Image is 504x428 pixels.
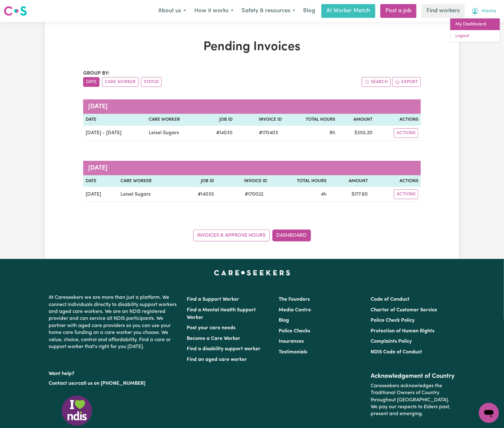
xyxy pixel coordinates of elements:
[380,4,416,18] a: Post a job
[279,329,310,334] a: Police Checks
[190,4,238,18] button: How it works
[371,297,410,302] a: Code of Conduct
[49,292,179,353] p: At Careseekers we are more than just a platform. We connect individuals directly to disability su...
[371,380,455,420] p: Careseekers acknowledges the Traditional Owners of Country throughout [GEOGRAPHIC_DATA]. We pay o...
[338,126,375,141] td: $ 355.20
[394,128,418,138] button: Actions
[83,71,110,76] span: Group by:
[187,357,247,362] a: Find an aged care worker
[392,77,421,87] button: Export
[330,130,335,135] span: 8 hours
[279,297,310,302] a: The Founders
[180,175,217,187] th: Job ID
[255,129,282,137] span: # 170403
[450,18,500,30] a: My Dashboard
[329,175,370,187] th: Amount
[141,77,162,87] button: sort invoices by paid status
[118,175,180,187] th: Care Worker
[83,175,118,187] th: Date
[375,114,421,126] th: Actions
[238,4,299,18] button: Safety & resources
[83,161,421,175] caption: [DATE]
[193,230,270,241] a: Invoices & Approve Hours
[187,297,239,302] a: Find a Support Worker
[202,126,235,141] td: # 14035
[272,230,311,241] a: Dashboard
[371,329,435,334] a: Protection of Human Rights
[49,368,179,377] p: Want help?
[154,4,190,18] button: About us
[279,339,304,344] a: Insurances
[362,77,391,87] button: Search
[241,191,267,198] span: # 170022
[180,187,217,202] td: # 14035
[4,4,27,18] a: Careseekers logo
[214,270,290,275] a: Careseekers home page
[450,18,500,42] div: My Account
[370,175,421,187] th: Actions
[83,126,146,141] td: [DATE] - [DATE]
[371,339,412,344] a: Complaints Policy
[467,4,500,18] button: My Account
[299,4,319,18] a: Blog
[371,373,455,380] h2: Acknowledgement of Country
[479,403,499,423] iframe: Button to launch messaging window
[83,77,99,87] button: sort invoices by date
[284,114,338,126] th: Total Hours
[102,77,138,87] button: sort invoices by care worker
[202,114,235,126] th: Job ID
[481,8,496,15] span: Manha
[235,114,284,126] th: Invoice ID
[371,308,437,313] a: Charter of Customer Service
[78,381,145,386] a: call us on [PHONE_NUMBER]
[187,336,240,341] a: Become a Care Worker
[187,346,260,351] a: Find a disability support worker
[270,175,329,187] th: Total Hours
[321,4,375,18] a: AI Worker Match
[371,350,422,355] a: NDIS Code of Conduct
[118,187,180,202] td: Leisel Sugars
[187,308,256,320] a: Find a Mental Health Support Worker
[83,40,421,55] h1: Pending Invoices
[83,114,146,126] th: Date
[83,99,421,114] caption: [DATE]
[279,350,307,355] a: Testimonials
[187,325,235,330] a: Post your care needs
[338,114,375,126] th: Amount
[146,114,202,126] th: Care Worker
[450,30,500,42] a: Logout
[4,5,27,17] img: Careseekers logo
[421,4,465,18] a: Find workers
[217,175,270,187] th: Invoice ID
[371,318,415,323] a: Police Check Policy
[329,187,370,202] td: $ 177.60
[83,187,118,202] td: [DATE]
[146,126,202,141] td: Leisel Sugars
[49,378,179,389] p: or
[279,308,311,313] a: Media Centre
[321,192,326,197] span: 4 hours
[394,189,418,199] button: Actions
[49,381,73,386] a: Contact us
[279,318,289,323] a: Blog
